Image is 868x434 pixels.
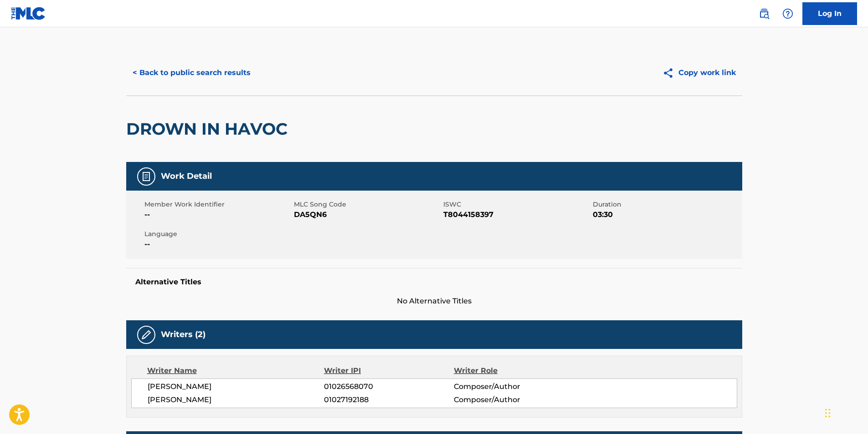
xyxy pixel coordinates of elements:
[126,61,257,84] button: < Back to public search results
[141,171,152,182] img: Work Detail
[135,278,733,287] h5: Alternative Titles
[663,67,678,79] img: Copy work link
[454,365,572,376] div: Writer Role
[443,200,591,209] span: ISWC
[294,209,441,220] span: DA5QN6
[161,329,205,340] h5: Writers (2)
[144,239,292,250] span: --
[782,8,793,19] img: help
[454,394,572,405] span: Composer/Author
[324,381,453,392] span: 01026568070
[825,399,831,427] div: Drag
[759,8,770,19] img: search
[144,209,292,220] span: --
[324,394,453,405] span: 01027192188
[144,229,292,239] span: Language
[126,119,292,139] h2: DROWN IN HAVOC
[755,5,773,23] a: Public Search
[324,365,454,376] div: Writer IPI
[148,394,324,405] span: [PERSON_NAME]
[144,200,292,209] span: Member Work Identifier
[593,209,740,220] span: 03:30
[779,5,797,23] div: Help
[141,329,152,340] img: Writers
[147,365,324,376] div: Writer Name
[148,381,324,392] span: [PERSON_NAME]
[454,381,572,392] span: Composer/Author
[294,200,441,209] span: MLC Song Code
[161,171,212,182] h5: Work Detail
[443,209,591,220] span: T8044158397
[11,7,46,20] img: MLC Logo
[656,61,742,84] button: Copy work link
[593,200,740,209] span: Duration
[822,390,868,434] iframe: Chat Widget
[126,296,742,307] span: No Alternative Titles
[802,2,857,25] a: Log In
